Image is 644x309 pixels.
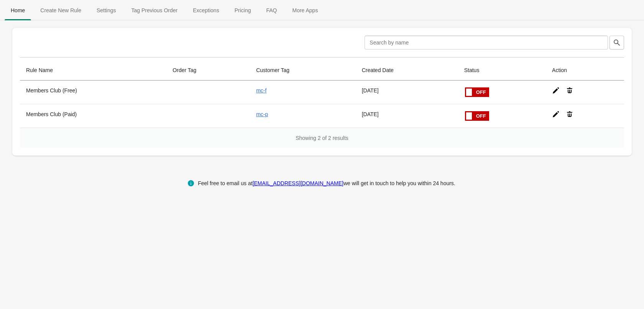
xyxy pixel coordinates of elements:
[198,179,455,188] div: Feel free to email us at we will get in touch to help you within 24 hours.
[166,60,250,81] th: Order Tag
[20,104,166,128] th: Members Club (Paid)
[256,111,268,117] a: mc-p
[253,180,343,186] a: [EMAIL_ADDRESS][DOMAIN_NAME]
[89,0,124,20] button: Settings
[356,81,458,104] td: [DATE]
[356,60,458,81] th: Created Date
[34,3,87,17] span: Create New Rule
[187,3,225,17] span: Exceptions
[125,3,184,17] span: Tag Previous Order
[20,60,166,81] th: Rule Name
[365,36,608,49] input: Search by name
[546,60,624,81] th: Action
[20,128,624,148] div: Showing 2 of 2 results
[228,3,257,17] span: Pricing
[5,3,31,17] span: Home
[356,104,458,128] td: [DATE]
[20,81,166,104] th: Members Club (Free)
[286,3,324,17] span: More Apps
[90,3,122,17] span: Settings
[458,60,546,81] th: Status
[33,0,89,20] button: Create_New_Rule
[3,0,33,20] button: Home
[250,60,355,81] th: Customer Tag
[256,87,266,94] a: mc-f
[260,3,283,17] span: FAQ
